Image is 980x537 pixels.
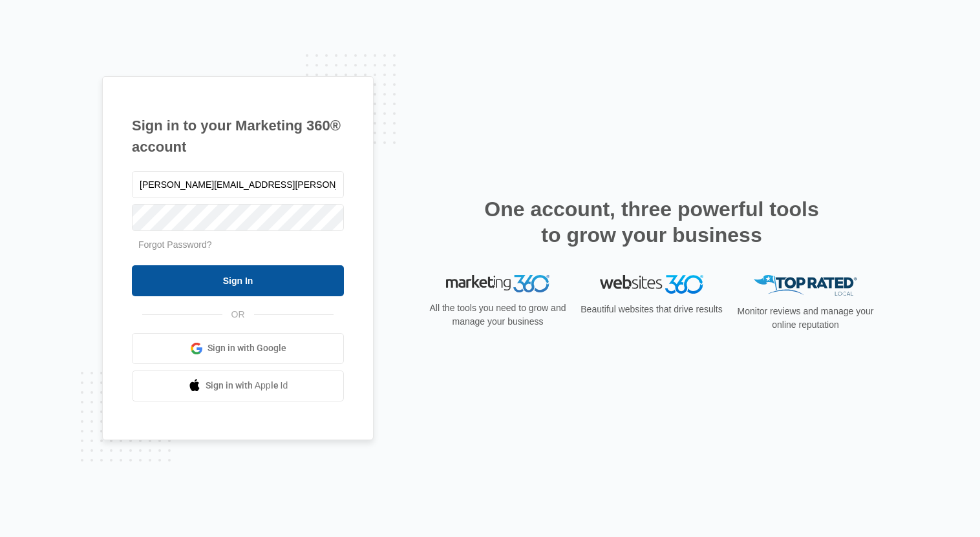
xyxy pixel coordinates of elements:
[222,308,254,321] span: OR
[425,301,570,329] p: All the tools you need to grow and manage your business
[132,171,344,198] input: Email
[754,275,857,296] img: Top Rated Local
[132,265,344,296] input: Sign In
[208,341,286,355] span: Sign in with Google
[600,275,703,294] img: Websites 360
[480,196,823,248] h2: One account, three powerful tools to grow your business
[132,370,344,401] a: Sign in with Apple Id
[138,239,212,250] a: Forgot Password?
[579,303,724,316] p: Beautiful websites that drive results
[446,275,549,293] img: Marketing 360
[206,379,288,392] span: Sign in with Apple Id
[132,115,344,157] h1: Sign in to your Marketing 360® account
[132,333,344,364] a: Sign in with Google
[733,305,878,332] p: Monitor reviews and manage your online reputation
